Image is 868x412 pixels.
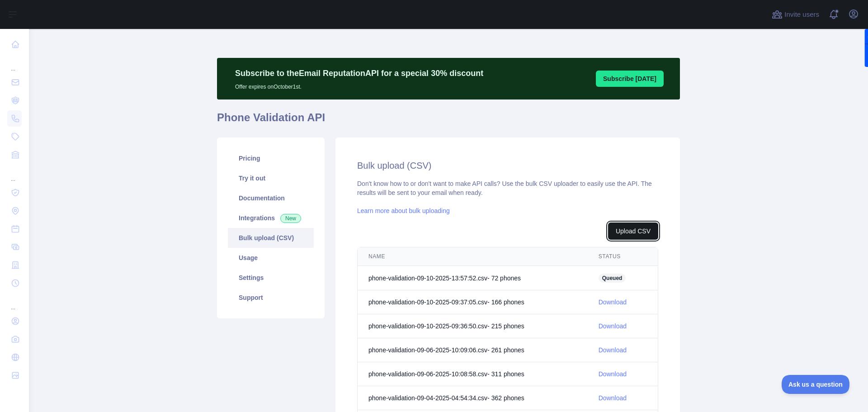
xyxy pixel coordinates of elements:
a: Pricing [228,148,314,168]
th: NAME [358,247,588,266]
td: phone-validation-09-10-2025-09:37:05.csv - 166 phone s [358,290,588,314]
button: Upload CSV [608,223,658,240]
button: Invite users [770,7,821,22]
a: Support [228,288,314,308]
a: Download [599,370,627,378]
td: phone-validation-09-10-2025-09:36:50.csv - 215 phone s [358,314,588,338]
button: Subscribe [DATE] [596,71,664,87]
a: Bulk upload (CSV) [228,228,314,248]
div: ... [7,165,22,183]
a: Download [599,322,627,330]
a: Usage [228,248,314,268]
a: Download [599,394,627,402]
div: ... [7,293,22,311]
a: Settings [228,268,314,288]
a: Learn more about bulk uploading [357,207,450,214]
td: phone-validation-09-10-2025-13:57:52.csv - 72 phone s [358,266,588,290]
a: Download [599,346,627,354]
th: STATUS [588,247,658,266]
div: ... [7,54,22,72]
td: phone-validation-09-06-2025-10:08:58.csv - 311 phone s [358,362,588,386]
a: Try it out [228,168,314,188]
a: Integrations New [228,208,314,228]
a: Documentation [228,188,314,208]
h2: Bulk upload (CSV) [357,159,658,172]
span: Invite users [784,9,819,20]
span: Queued [599,274,626,283]
span: New [280,214,301,223]
td: phone-validation-09-06-2025-10:09:06.csv - 261 phone s [358,338,588,362]
h1: Phone Validation API [217,110,680,132]
p: Offer expires on October 1st. [235,80,483,90]
a: Download [599,298,627,306]
p: Subscribe to the Email Reputation API for a special 30 % discount [235,67,483,80]
td: phone-validation-09-04-2025-04:54:34.csv - 362 phone s [358,386,588,410]
iframe: Toggle Customer Support [782,375,850,394]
